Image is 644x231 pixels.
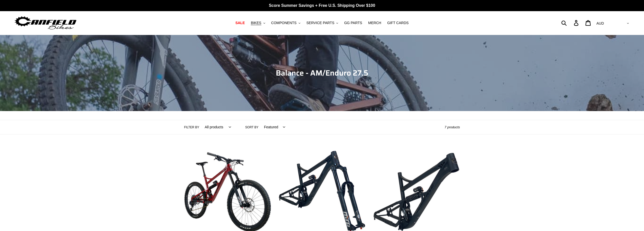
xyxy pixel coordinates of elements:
span: SALE [235,21,245,25]
a: SALE [233,20,247,26]
span: BIKES [251,21,261,25]
button: SERVICE PARTS [304,20,341,26]
span: 7 products [445,125,460,129]
span: MERCH [368,21,381,25]
input: Search [564,17,577,28]
a: GIFT CARDS [385,20,411,26]
img: Canfield Bikes [14,15,77,31]
a: MERCH [366,20,384,26]
span: SERVICE PARTS [306,21,334,25]
span: Balance - AM/Enduro 27.5 [276,67,368,79]
span: COMPONENTS [271,21,297,25]
span: GIFT CARDS [387,21,409,25]
span: GG PARTS [344,21,362,25]
button: BIKES [248,20,267,26]
label: Filter by [184,125,199,130]
a: GG PARTS [342,20,365,26]
button: COMPONENTS [269,20,303,26]
label: Sort by [245,125,258,130]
